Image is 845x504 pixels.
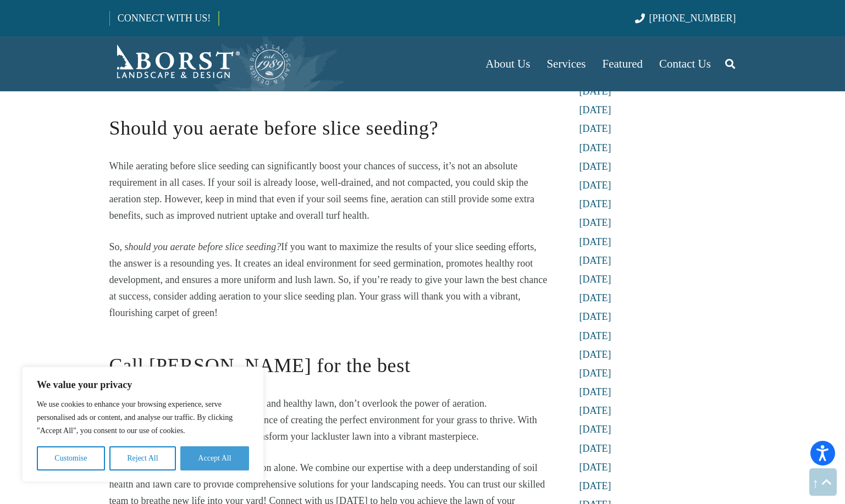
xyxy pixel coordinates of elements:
a: [DATE] [579,236,611,247]
a: Services [538,36,594,91]
span: If you want to maximize the results of your slice seeding efforts, the answer is a resounding yes... [109,241,548,318]
a: [DATE] [579,217,611,228]
a: About Us [477,36,538,91]
a: [DATE] [579,292,611,303]
a: [DATE] [579,255,611,266]
a: [DATE] [579,123,611,134]
a: CONNECT WITH US! [110,5,218,31]
a: [DATE] [579,161,611,172]
a: Search [719,50,741,77]
a: [DATE] [579,405,611,416]
span: When it comes to achieving a beautiful and healthy lawn, don’t overlook the power of aeration. [P... [109,398,537,442]
button: Accept All [180,446,249,470]
a: [DATE] [579,462,611,473]
a: [DATE] [579,443,611,454]
span: , we can transform your lackluster lawn into a vibrant masterpiece. [214,431,479,442]
a: [DATE] [579,104,611,115]
a: [DATE] [579,180,611,191]
a: Contact Us [651,36,719,91]
p: We use cookies to enhance your browsing experience, serve personalised ads or content, and analys... [37,398,249,437]
a: [DATE] [579,480,611,491]
a: Borst-Logo [109,42,292,86]
a: [DATE] [579,386,611,397]
span: So, s [109,241,129,252]
div: We value your privacy [22,367,264,482]
span: Call [PERSON_NAME] for the best [109,355,411,376]
span: While aerating before slice seeding can significantly boost your chances of success, it’s not an ... [109,160,535,221]
a: [DATE] [579,349,611,360]
a: [PHONE_NUMBER] [635,13,736,24]
a: [DATE] [579,311,611,322]
a: [DATE] [579,86,611,97]
a: [DATE] [579,274,611,285]
a: Featured [594,36,651,91]
button: Customise [37,446,105,470]
span: Services [546,57,586,70]
a: [DATE] [579,424,611,435]
a: [DATE] [579,198,611,209]
span: About Us [485,57,530,70]
a: [DATE] [579,368,611,379]
button: Reject All [109,446,176,470]
span: Should you aerate before slice seeding? [109,117,439,139]
span: [PHONE_NUMBER] [649,13,736,24]
a: [DATE] [579,142,611,153]
span: Featured [603,57,643,70]
a: Back to top [809,468,837,496]
span: Contact Us [659,57,711,70]
p: We value your privacy [37,378,249,391]
span: hould you aerate before slice seeding? [129,241,281,252]
a: [DATE] [579,330,611,341]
